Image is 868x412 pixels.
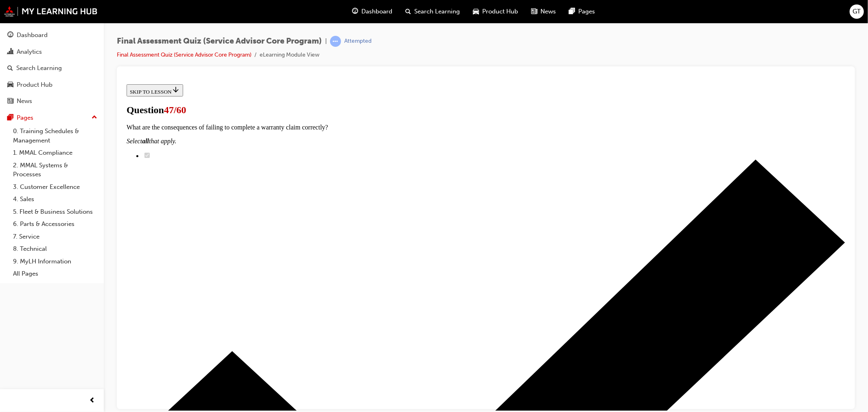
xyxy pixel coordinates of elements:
span: chart-icon [7,48,13,56]
div: Search Learning [16,64,62,73]
span: learningRecordVerb_ATTEMPT-icon [330,36,341,47]
span: news-icon [531,7,538,17]
div: Analytics [17,47,42,57]
button: Pages [3,110,101,125]
a: 6. Parts & Accessories [10,218,101,230]
a: Search Learning [3,61,101,76]
a: 5. Fleet & Business Solutions [10,206,101,218]
a: 4. Sales [10,193,101,206]
div: Product Hub [17,80,52,90]
span: Final Assessment Quiz (Service Advisor Core Program) [117,37,322,46]
a: 0. Training Schedules & Management [10,125,101,147]
span: guage-icon [352,7,359,17]
span: guage-icon [7,32,13,39]
a: news-iconNews [525,3,563,20]
a: 7. Service [10,230,101,243]
a: 1. MMAL Compliance [10,147,101,159]
a: News [3,94,101,109]
span: pages-icon [7,114,13,122]
span: pages-icon [569,7,575,17]
span: car-icon [7,81,13,89]
a: search-iconSearch Learning [399,3,467,20]
img: mmal [4,6,98,17]
a: Dashboard [3,28,101,43]
span: prev-icon [90,396,96,406]
span: SKIP TO LESSON [7,8,57,14]
button: DashboardAnalyticsSearch LearningProduct HubNews [3,26,101,110]
a: car-iconProduct Hub [467,3,525,20]
div: Pages [17,113,33,123]
div: Dashboard [17,31,48,40]
div: News [17,96,32,106]
a: Analytics [3,44,101,59]
a: 9. MyLH Information [10,255,101,268]
span: up-icon [92,112,97,123]
a: 3. Customer Excellence [10,181,101,193]
span: search-icon [7,65,13,72]
a: pages-iconPages [563,3,602,20]
span: Dashboard [362,7,393,16]
button: SKIP TO LESSON [3,3,60,15]
span: news-icon [7,98,13,105]
span: | [325,37,327,46]
a: Final Assessment Quiz (Service Advisor Core Program) [117,51,251,58]
div: Attempted [344,37,372,45]
span: GT [853,7,861,16]
button: GT [850,4,864,19]
a: All Pages [10,267,101,280]
a: guage-iconDashboard [346,3,399,20]
a: Product Hub [3,77,101,92]
a: 2. MMAL Systems & Processes [10,159,101,181]
span: News [541,7,556,16]
span: Product Hub [483,7,518,16]
a: 8. Technical [10,243,101,255]
li: eLearning Module View [260,50,319,60]
span: search-icon [406,7,411,17]
span: Pages [579,7,595,16]
span: Search Learning [415,7,460,16]
span: car-icon [473,7,479,17]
